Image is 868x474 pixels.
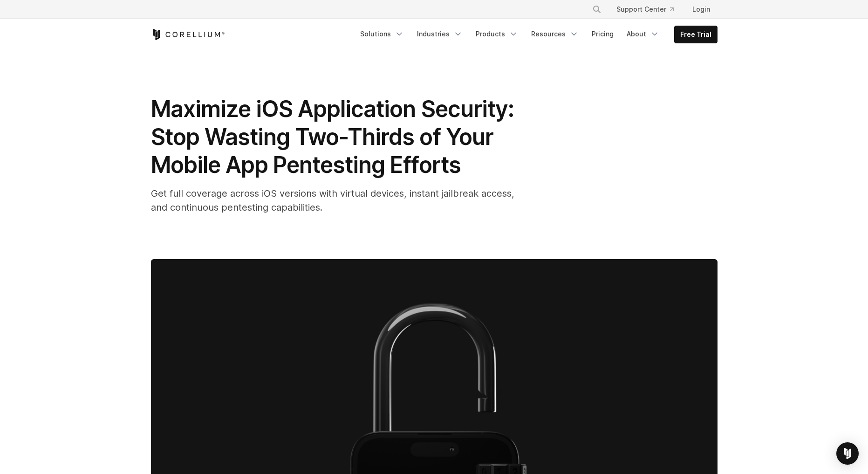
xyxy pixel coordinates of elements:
a: Products [470,26,524,42]
a: Solutions [355,26,410,42]
a: Free Trial [675,26,717,43]
button: Search [588,1,605,18]
a: Support Center [609,1,681,18]
span: Get full coverage across iOS versions with virtual devices, instant jailbreak access, and continu... [151,188,514,213]
a: Login [685,1,718,18]
a: About [621,26,665,42]
a: Resources [526,26,584,42]
span: Maximize iOS Application Security: Stop Wasting Two-Thirds of Your Mobile App Pentesting Efforts [151,95,514,179]
a: Pricing [586,26,619,42]
a: Industries [411,26,468,42]
div: Open Intercom Messenger [836,442,859,465]
div: Navigation Menu [355,26,718,43]
div: Navigation Menu [581,1,718,18]
a: Corellium Home [151,29,225,40]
